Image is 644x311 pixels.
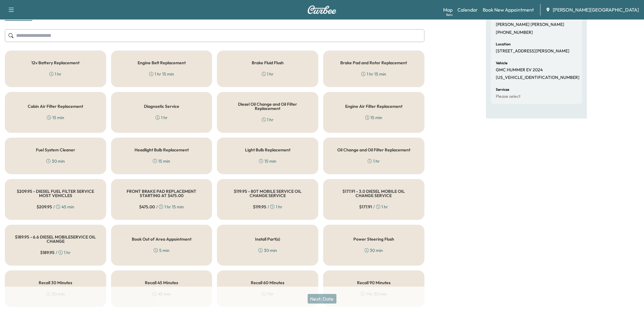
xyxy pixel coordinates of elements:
[138,61,186,65] h5: Engine Belt Replacement
[40,249,54,256] span: $ 189.95
[154,247,170,253] div: 5 min
[132,237,191,241] h5: Book Out of Area Appointment
[255,237,280,241] h5: Install Part(s)
[15,235,96,243] h5: $189.95 - 6.6 DIESEL MOBILESERVICE OIL CHANGE
[443,6,453,13] a: MapBeta
[496,88,509,91] h6: Services
[357,281,390,285] h5: Recall 90 Minutes
[31,61,79,65] h5: 12v Battery Replacement
[121,189,202,198] h5: FRONT BRAKE PAD REPLACEMENT STARTING AT $475.00
[259,158,276,164] div: 15 min
[365,247,383,253] div: 30 min
[359,204,388,210] div: / 1 hr
[333,189,415,198] h5: $177.91 - 3.0 DIESEL MOBILE OIL CHANGE SERVICE
[37,204,52,210] span: $ 209.95
[253,204,282,210] div: / 1 hr
[496,61,507,65] h6: Vehicle
[446,12,453,17] div: Beta
[262,117,274,123] div: 1 hr
[365,115,383,121] div: 15 min
[15,189,96,198] h5: $209.95 - DIESEL FUEL FILTER SERVICE MOST VEHICLES
[341,61,407,65] h5: Brake Pad and Rotor Replacement
[496,22,564,27] p: [PERSON_NAME] [PERSON_NAME]
[368,158,380,164] div: 1 hr
[39,281,72,285] h5: Recall 30 Minutes
[496,30,533,35] p: [PHONE_NUMBER]
[496,16,512,19] h6: Customer
[496,75,579,80] p: [US_VEHICLE_IDENTIFICATION_NUMBER]
[359,204,372,210] span: $ 177.91
[46,158,65,164] div: 30 min
[361,71,386,77] div: 1 hr 15 min
[251,281,285,285] h5: Recall 60 Minutes
[496,48,569,54] p: [STREET_ADDRESS][PERSON_NAME]
[553,6,639,13] span: [PERSON_NAME][GEOGRAPHIC_DATA]
[496,42,511,46] h6: Location
[49,71,61,77] div: 1 hr
[139,204,155,210] span: $ 475.00
[496,94,520,99] p: Please select
[156,115,168,121] div: 1 hr
[353,237,394,241] h5: Power Steering Flush
[47,115,64,121] div: 15 min
[258,247,277,253] div: 30 min
[245,148,290,152] h5: Light Bulb Replacement
[307,5,337,14] img: Curbee Logo
[457,6,478,13] a: Calendar
[28,104,83,108] h5: Cabin Air Filter Replacement
[345,104,402,108] h5: Engine Air Filter Replacement
[227,189,308,198] h5: $119.95 - 80T MOBILE SERVICE OIL CHANGE SERVICE
[139,204,184,210] div: / 1 hr 15 min
[253,204,266,210] span: $ 119.95
[153,158,170,164] div: 15 min
[135,148,189,152] h5: Headlight Bulb Replacement
[40,249,71,256] div: / 1 hr
[227,102,308,111] h5: Diesel Oil Change and Oil Filter Replacement
[496,67,543,73] p: GMC HUMMER EV 2024
[36,148,75,152] h5: Fuel System Cleaner
[262,71,274,77] div: 1 hr
[144,104,179,108] h5: Diagnostic Service
[337,148,410,152] h5: Oil Change and Oil Filter Replacement
[145,281,178,285] h5: Recall 45 Minutes
[252,61,284,65] h5: Brake Fluid Flush
[483,6,534,13] a: Book New Appointment
[149,71,174,77] div: 1 hr 15 min
[37,204,74,210] div: / 45 min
